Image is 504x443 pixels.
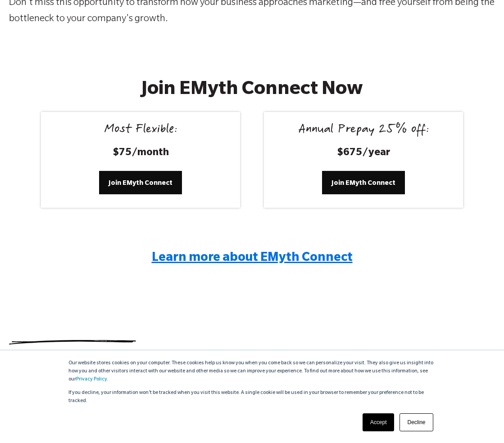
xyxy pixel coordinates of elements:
p: If you decline, your information won’t be tracked when you visit this website. A single cookie wi... [68,389,436,405]
span: Learn more about EMyth Connect [152,252,353,265]
span: Join EMyth Connect [331,178,395,188]
div: Most Flexible: [52,123,229,138]
p: Our website stores cookies on your computer. These cookies help us know you when you come back so... [68,359,436,384]
img: underline.svg [9,340,136,345]
h3: $675/year [275,147,452,161]
a: Join EMyth Connect [99,171,182,194]
span: Join EMyth Connect [109,178,173,188]
a: Learn more about EMyth Connect [152,248,353,264]
h3: $75/month [52,147,229,161]
a: Privacy Policy [76,377,107,382]
a: Join EMyth Connect [322,171,405,194]
a: Decline [400,413,433,431]
a: Accept [363,413,395,431]
h2: Join EMyth Connect Now [91,80,413,102]
div: Annual Prepay 25% off: [275,123,452,138]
